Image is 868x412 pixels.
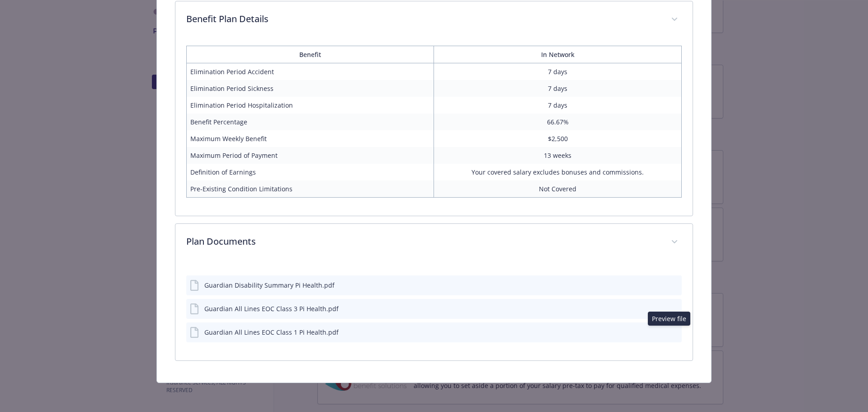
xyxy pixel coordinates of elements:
[175,38,693,216] div: Benefit Plan Details
[434,46,682,63] th: In Network
[186,46,434,63] th: Benefit
[186,12,660,26] p: Benefit Plan Details
[434,97,682,114] td: 7 days
[186,130,434,147] td: Maximum Weekly Benefit
[175,224,693,261] div: Plan Documents
[204,327,339,337] div: Guardian All Lines EOC Class 1 Pi Health.pdf
[654,327,661,337] button: download file
[186,164,434,180] td: Definition of Earnings
[186,80,434,97] td: Elimination Period Sickness
[434,180,682,198] td: Not Covered
[204,280,335,290] div: Guardian Disability Summary Pi Health.pdf
[186,114,434,130] td: Benefit Percentage
[668,327,678,337] button: preview file
[186,63,434,80] td: Elimination Period Accident
[434,147,682,164] td: 13 weeks
[175,261,693,360] div: Plan Documents
[670,280,678,290] button: preview file
[175,1,693,38] div: Benefit Plan Details
[656,280,663,290] button: download file
[186,235,660,248] p: Plan Documents
[434,164,682,180] td: Your covered salary excludes bonuses and commissions.
[204,304,339,313] div: Guardian All Lines EOC Class 3 Pi Health.pdf
[434,80,682,97] td: 7 days
[648,312,690,326] div: Preview file
[434,114,682,130] td: 66.67%
[434,130,682,147] td: $2,500
[186,97,434,114] td: Elimination Period Hospitalization
[434,63,682,80] td: 7 days
[186,180,434,198] td: Pre-Existing Condition Limitations
[670,304,678,313] button: preview file
[656,304,663,313] button: download file
[186,147,434,164] td: Maximum Period of Payment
